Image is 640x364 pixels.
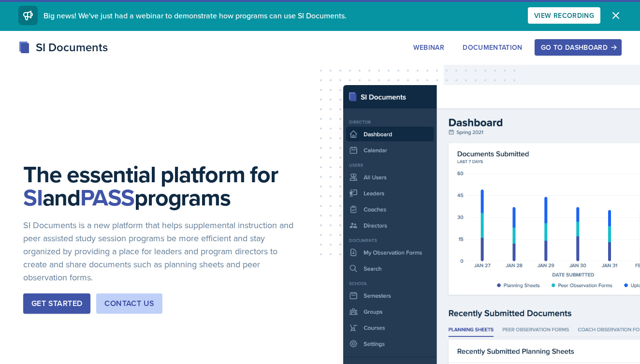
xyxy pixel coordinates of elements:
[104,298,154,309] div: Contact Us
[407,39,451,56] button: Webinar
[96,293,162,314] button: Contact Us
[541,44,615,51] div: Go to Dashboard
[534,12,594,19] div: View Recording
[31,298,82,309] div: Get Started
[463,44,523,51] div: Documentation
[44,10,347,21] span: Big news! We've just had a webinar to demonstrate how programs can use SI Documents.
[23,293,90,314] button: Get Started
[413,44,444,51] div: Webinar
[528,7,600,24] button: View Recording
[18,39,108,56] div: SI Documents
[535,39,622,56] button: Go to Dashboard
[456,39,529,56] button: Documentation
